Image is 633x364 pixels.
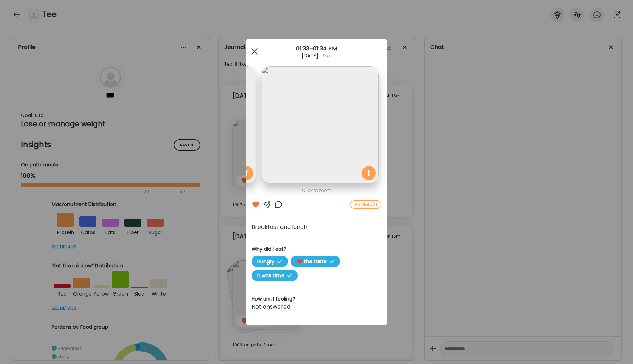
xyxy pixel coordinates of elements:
[262,66,379,183] img: images%2Foo7fuxIcn3dbckGTSfsqpZasXtv1%2FD8X7ACBlCmtjw6HEPqeh%2F3Df6bVJlEGSmHUEF1fj5_1080
[252,245,381,253] h3: Why did I eat?
[246,44,387,53] div: 01:33–01:34 PM
[252,256,288,267] span: Hungry
[252,223,381,231] div: Breakfast and lunch
[291,256,340,267] span: ❤️ the taste
[252,295,381,303] h3: How am I feeling?
[246,53,387,59] div: [DATE] · Tue
[252,270,298,281] span: It was time
[350,200,381,209] div: AteMate AI
[252,303,381,311] div: Not answered.
[252,186,381,195] div: Click to zoom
